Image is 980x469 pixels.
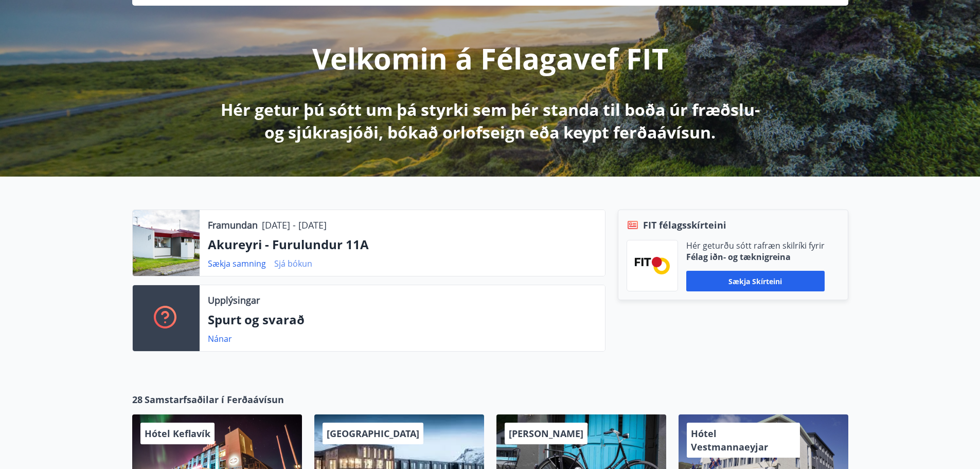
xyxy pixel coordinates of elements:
[208,236,597,253] p: Akureyri - Furulundur 11A
[686,240,825,251] p: Hér geturðu sótt rafræn skilríki fyrir
[208,333,232,344] a: Nánar
[686,271,825,291] button: Sækja skírteini
[208,258,266,269] a: Sækja samning
[635,257,670,274] img: FPQVkF9lTnNbbaRSFyT17YYeljoOGk5m51IhT0bO.png
[145,393,284,406] span: Samstarfsaðilar í Ferðaávísun
[208,311,597,328] p: Spurt og svarað
[327,427,419,440] span: [GEOGRAPHIC_DATA]
[509,427,583,440] span: [PERSON_NAME]
[145,427,210,440] span: Hótel Keflavík
[262,218,327,232] p: [DATE] - [DATE]
[686,251,825,263] p: Félag iðn- og tæknigreina
[312,39,668,78] p: Velkomin á Félagavef FIT
[208,218,258,232] p: Framundan
[274,258,312,269] a: Sjá bókun
[643,218,726,232] span: FIT félagsskírteini
[132,393,142,406] span: 28
[691,427,768,453] span: Hótel Vestmannaeyjar
[208,293,260,307] p: Upplýsingar
[219,98,762,144] p: Hér getur þú sótt um þá styrki sem þér standa til boða úr fræðslu- og sjúkrasjóði, bókað orlofsei...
